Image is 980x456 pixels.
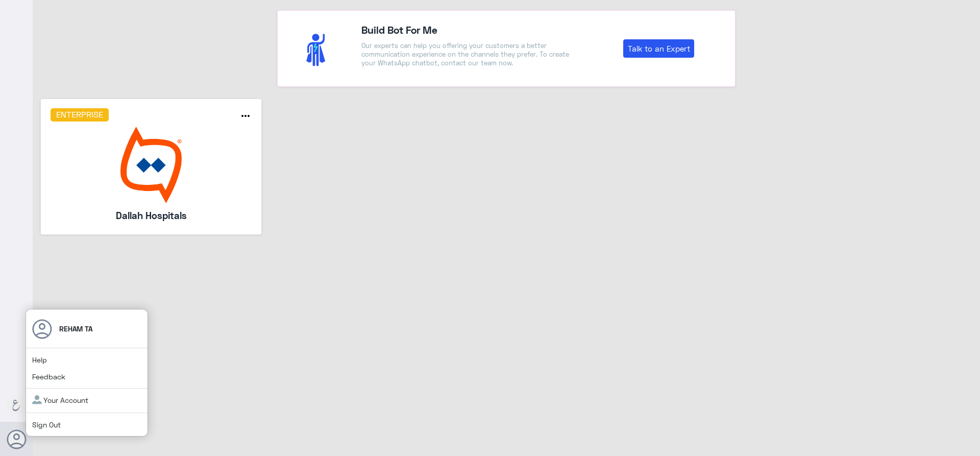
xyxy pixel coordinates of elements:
a: Your Account [32,396,88,404]
a: Help [32,355,47,364]
h6: Enterprise [51,108,109,122]
img: bot image [51,127,252,203]
h5: Dallah Hospitals [78,208,225,223]
i: more_horiz [239,110,252,122]
button: Avatar [7,429,26,449]
p: REHAM TA [59,323,92,334]
h4: Build Bot For Me [361,22,575,37]
a: Sign Out [32,420,61,429]
button: more_horiz [239,110,252,125]
p: Our experts can help you offering your customers a better communication experience on the channel... [361,41,575,67]
a: Talk to an Expert [623,39,694,58]
a: Feedback [32,372,65,381]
